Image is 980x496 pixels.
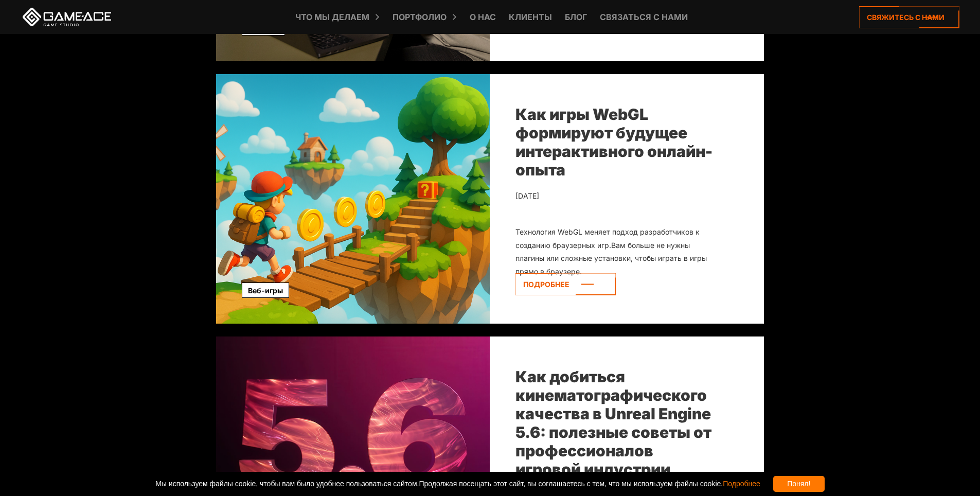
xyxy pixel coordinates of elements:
[393,12,447,22] ya-tr-span: Портфолио
[155,480,419,488] ya-tr-span: Мы используем файлы cookie, чтобы вам было удобнее пользоваться сайтом.
[600,12,688,22] ya-tr-span: Связаться с нами
[509,12,552,22] ya-tr-span: Клиенты
[515,105,712,179] a: Как игры WebGL формируют будущее интерактивного онлайн-опыта
[242,20,285,36] a: Роблокс
[515,241,707,276] ya-tr-span: Вам больше не нужны плагины или сложные установки, чтобы играть в игры прямо в браузере.
[419,480,723,488] ya-tr-span: Продолжая посещать этот сайт, вы соглашаетесь с тем, что мы используем файлы cookie.
[859,6,959,28] a: Свяжитесь с нами
[470,12,496,22] ya-tr-span: О нас
[248,286,283,295] ya-tr-span: Веб-игры
[787,480,810,488] ya-tr-span: Понял!
[723,480,760,488] a: Подробнее
[515,273,616,295] a: Подробнее
[216,74,490,324] img: Как игры WebGL формируют будущее интерактивного онлайн-опыта
[242,282,289,298] a: Веб-игры
[565,12,587,22] ya-tr-span: Блог
[295,12,369,22] ya-tr-span: Что мы делаем
[515,367,711,479] a: Как добиться кинематографического качества в Unreal Engine 5.6: полезные советы от профессионалов...
[515,227,700,250] ya-tr-span: Технология WebGL меняет подход разработчиков к созданию браузерных игр.
[515,191,539,200] ya-tr-span: [DATE]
